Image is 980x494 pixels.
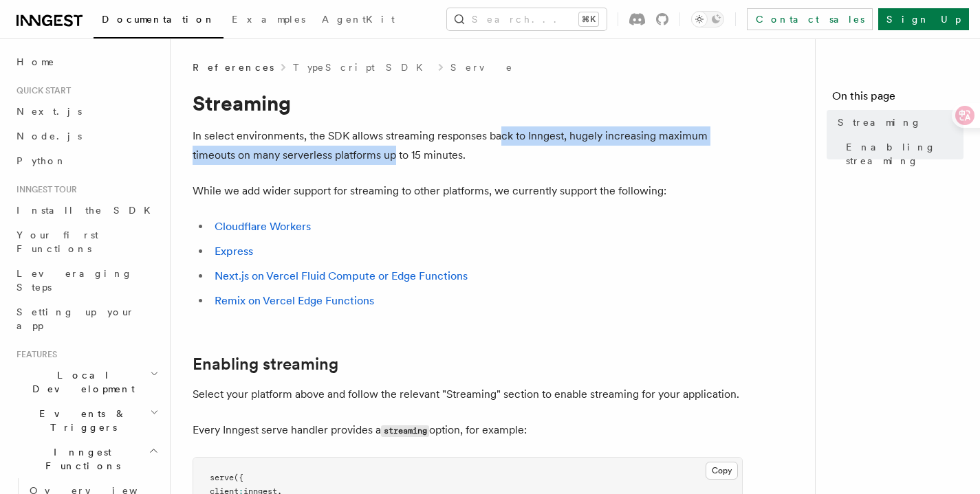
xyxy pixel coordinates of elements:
span: Local Development [11,368,150,396]
a: Express [215,245,253,258]
a: Examples [224,4,314,37]
a: Home [11,49,162,74]
a: TypeScript SDK [293,60,431,74]
span: Examples [232,14,305,25]
kbd: ⌘K [579,12,598,26]
span: Leveraging Steps [17,268,133,293]
span: serve [210,473,234,482]
span: Home [17,55,55,69]
span: References [193,60,274,74]
button: Local Development [11,363,162,401]
h1: Streaming [193,91,743,115]
span: Python [17,155,67,166]
p: Every Inngest serve handler provides a option, for example: [193,420,743,440]
a: Cloudflare Workers [215,220,311,233]
a: Leveraging Steps [11,261,162,300]
a: Python [11,148,162,173]
span: AgentKit [322,14,395,25]
span: Inngest tour [11,184,77,195]
span: Enabling streaming [846,140,963,168]
a: Next.js on Vercel Fluid Compute or Edge Functions [215,269,468,282]
button: Toggle dark mode [691,11,724,27]
span: ({ [234,473,243,482]
button: Events & Triggers [11,401,162,440]
a: Sign Up [878,8,969,30]
span: Setting up your app [17,306,135,331]
button: Search...⌘K [447,8,607,30]
a: Next.js [11,99,162,124]
span: Documentation [102,14,215,25]
a: Node.js [11,124,162,148]
a: Enabling streaming [840,135,963,173]
button: Copy [706,462,738,480]
h4: On this page [832,88,963,110]
span: Node.js [17,131,82,142]
a: Documentation [94,4,224,38]
span: Quick start [11,85,71,96]
button: Inngest Functions [11,440,162,478]
span: Next.js [17,106,82,117]
a: Install the SDK [11,198,162,223]
a: Your first Functions [11,223,162,261]
a: Streaming [832,110,963,135]
a: AgentKit [314,4,403,37]
a: Contact sales [747,8,873,30]
p: While we add wider support for streaming to other platforms, we currently support the following: [193,181,743,201]
span: Events & Triggers [11,407,150,434]
a: Setting up your app [11,300,162,338]
p: In select environments, the SDK allows streaming responses back to Inngest, hugely increasing max... [193,126,743,165]
span: Your first Functions [17,229,98,254]
span: Inngest Functions [11,445,149,473]
span: Install the SDK [17,205,159,216]
a: Remix on Vercel Edge Functions [215,294,374,307]
a: Enabling streaming [193,355,338,374]
span: Streaming [838,115,922,129]
span: Features [11,349,57,360]
code: streaming [381,425,429,437]
a: Serve [450,60,514,74]
p: Select your platform above and follow the relevant "Streaming" section to enable streaming for yo... [193,385,743,404]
